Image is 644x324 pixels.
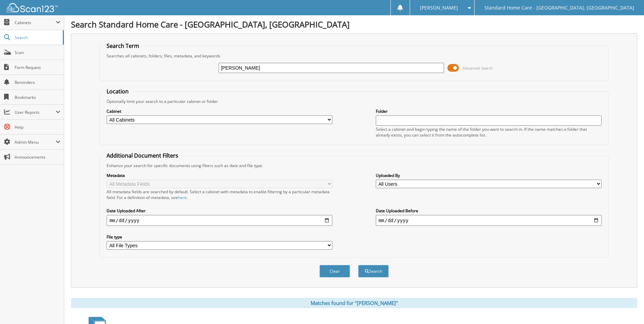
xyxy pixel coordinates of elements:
[319,265,350,277] button: Clear
[15,124,60,130] span: Help
[15,109,56,115] span: User Reports
[107,173,332,178] label: Metadata
[376,208,602,214] label: Date Uploaded Before
[15,94,60,100] span: Bookmarks
[107,215,332,226] input: start
[103,152,182,159] legend: Additional Document Filters
[376,108,602,114] label: Folder
[107,108,332,114] label: Cabinet
[107,189,332,200] div: All metadata fields are searched by default. Select a cabinet with metadata to enable filtering b...
[7,3,58,12] img: scan123-logo-white.svg
[484,6,634,10] span: Standard Home Care - [GEOGRAPHIC_DATA], [GEOGRAPHIC_DATA]
[15,154,60,160] span: Announcements
[376,215,602,226] input: end
[376,173,602,178] label: Uploaded By
[15,20,56,25] span: Cabinets
[420,6,458,10] span: [PERSON_NAME]
[71,19,637,30] h1: Search Standard Home Care - [GEOGRAPHIC_DATA], [GEOGRAPHIC_DATA]
[178,195,187,200] a: here
[103,163,605,168] div: Enhance your search for specific documents using filters such as date and file type.
[103,98,605,104] div: Optionally limit your search to a particular cabinet or folder
[358,265,389,277] button: Search
[71,298,637,308] div: Matches found for "[PERSON_NAME]"
[103,88,132,95] legend: Location
[15,79,60,85] span: Reminders
[107,234,332,240] label: File type
[107,208,332,214] label: Date Uploaded After
[15,139,56,145] span: Admin Menu
[103,42,143,50] legend: Search Term
[376,126,602,138] div: Select a cabinet and begin typing the name of the folder you want to search in. If the name match...
[15,50,60,55] span: Scan
[463,66,493,71] span: Advanced Search
[15,35,59,40] span: Search
[15,65,60,70] span: Form Request
[103,53,605,59] div: Searches all cabinets, folders, files, metadata, and keywords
